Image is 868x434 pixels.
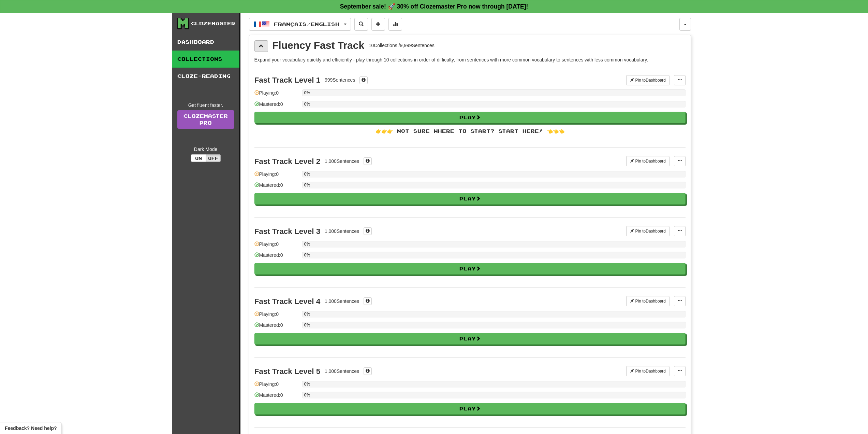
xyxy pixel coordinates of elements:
div: 1,000 Sentences [325,228,359,235]
div: Playing: 0 [254,241,299,252]
button: Play [254,193,686,205]
p: Expand your vocabulary quickly and efficiently - play through 10 collections in order of difficul... [254,56,686,63]
strong: September sale! 🚀 30% off Clozemaster Pro now through [DATE]! [340,3,528,10]
div: Dark Mode [177,146,234,153]
button: On [191,154,206,162]
a: Collections [172,51,239,68]
div: 1,000 Sentences [325,158,359,165]
div: Mastered: 0 [254,101,299,112]
span: Open feedback widget [5,425,57,432]
span: Français / English [274,21,339,27]
div: Playing: 0 [254,311,299,322]
div: 1,000 Sentences [325,368,359,375]
button: Play [254,112,686,123]
div: Mastered: 0 [254,322,299,333]
div: Playing: 0 [254,171,299,182]
div: 999 Sentences [325,76,355,83]
button: Pin toDashboard [626,75,670,85]
div: Fast Track Level 4 [254,297,321,306]
button: Pin toDashboard [626,156,670,166]
div: Fast Track Level 1 [254,76,321,84]
a: ClozemasterPro [177,110,234,129]
button: Pin toDashboard [626,296,670,306]
a: Dashboard [172,33,239,51]
button: More stats [388,18,402,31]
div: Fluency Fast Track [272,40,364,51]
div: Playing: 0 [254,89,299,101]
div: 1,000 Sentences [325,298,359,305]
div: Fast Track Level 5 [254,367,321,376]
div: Playing: 0 [254,381,299,392]
button: Play [254,403,686,415]
button: Play [254,333,686,345]
button: Search sentences [354,18,368,31]
div: Mastered: 0 [254,182,299,193]
button: Français/English [249,18,351,31]
a: Cloze-Reading [172,68,239,85]
div: Clozemaster [191,20,235,27]
div: Mastered: 0 [254,392,299,403]
div: Mastered: 0 [254,252,299,263]
div: Fast Track Level 3 [254,227,321,236]
div: Get fluent faster. [177,102,234,109]
button: Add sentence to collection [371,18,385,31]
button: Pin toDashboard [626,366,670,376]
div: Fast Track Level 2 [254,157,321,166]
div: 👉👉👉 Not sure where to start? Start here! 👈👈👈 [254,128,686,135]
button: Pin toDashboard [626,226,670,236]
div: 10 Collections / 9,999 Sentences [369,42,435,49]
button: Off [206,154,221,162]
button: Play [254,263,686,275]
